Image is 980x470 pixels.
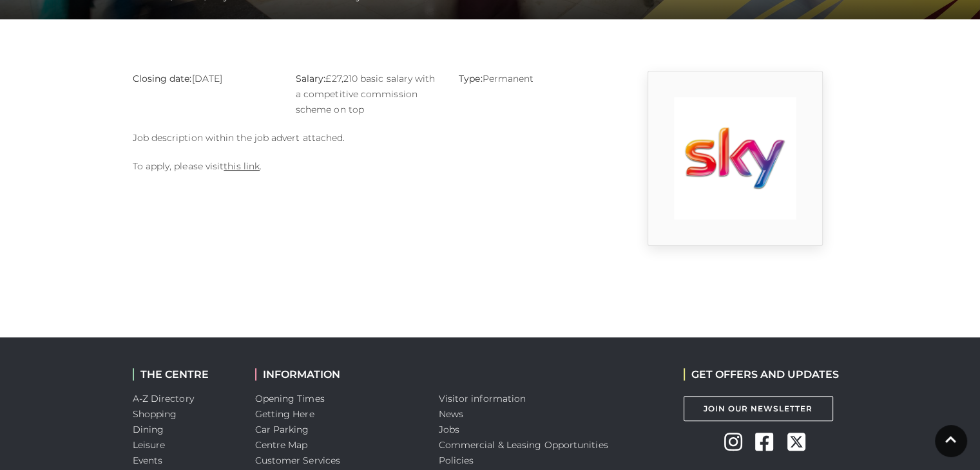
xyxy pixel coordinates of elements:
p: Permanent [459,71,602,86]
a: Leisure [133,439,166,451]
a: A-Z Directory [133,393,194,404]
p: To apply, please visit . [133,158,603,174]
a: this link [224,160,260,172]
a: Commercial & Leasing Opportunities [439,439,608,451]
h2: THE CENTRE [133,368,236,381]
p: [DATE] [133,71,276,86]
a: Dining [133,424,164,435]
a: Getting Here [255,408,314,420]
h2: GET OFFERS AND UPDATES [684,368,839,381]
a: Car Parking [255,424,309,435]
img: 9_1554823650_1WdN.png [674,97,796,220]
a: Opening Times [255,393,325,404]
h2: INFORMATION [255,368,419,381]
a: Policies [439,455,474,466]
p: £27,210 basic salary with a competitive commission scheme on top [296,71,439,117]
strong: Type: [459,73,482,84]
a: Jobs [439,424,459,435]
a: Join Our Newsletter [684,396,833,421]
a: Shopping [133,408,177,420]
strong: Closing date: [133,73,192,84]
p: Job description within the job advert attached. [133,130,603,146]
a: Centre Map [255,439,308,451]
a: News [439,408,463,420]
a: Events [133,455,163,466]
a: Customer Services [255,455,341,466]
strong: Salary: [296,73,326,84]
a: Visitor information [439,393,526,404]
